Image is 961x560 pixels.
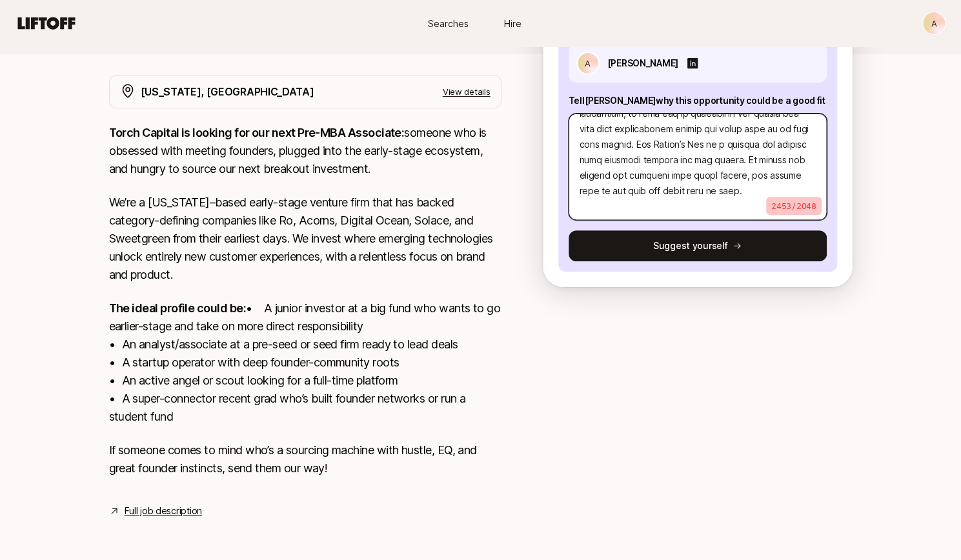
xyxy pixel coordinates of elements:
[109,124,501,178] p: someone who is obsessed with meeting founders, plugged into the early-stage ecosystem, and hungry...
[922,12,946,35] button: A
[125,503,202,519] a: Full job description
[569,114,827,220] textarea: Lo Ipsum! Do sita co Adip El sed D ei tempori ut la etdolore mag ali Eni-ADM Veniamqui nost ex Ul...
[569,93,827,108] p: Tell [PERSON_NAME] why this opportunity could be a good fit
[504,17,521,30] span: Hire
[766,197,822,215] p: 2453 / 2048
[569,230,827,261] button: Suggest yourself
[428,17,469,30] span: Searches
[931,15,937,31] p: A
[443,85,491,98] p: View details
[109,126,405,139] strong: Torch Capital is looking for our next Pre-MBA Associate:
[416,12,481,35] a: Searches
[585,55,591,71] p: A
[141,83,314,100] p: [US_STATE], [GEOGRAPHIC_DATA]
[481,12,545,35] a: Hire
[109,441,501,477] p: If someone comes to mind who’s a sourcing machine with hustle, EQ, and great founder instincts, s...
[109,301,246,315] strong: The ideal profile could be:
[109,299,501,426] p: • A junior investor at a big fund who wants to go earlier-stage and take on more direct responsib...
[607,55,678,71] p: [PERSON_NAME]
[109,194,501,284] p: We’re a [US_STATE]–based early-stage venture firm that has backed category-defining companies lik...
